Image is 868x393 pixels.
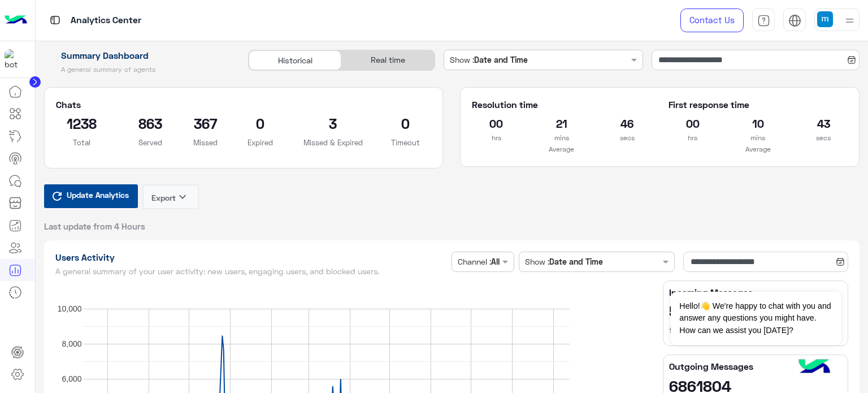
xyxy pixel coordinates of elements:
[44,50,236,61] h1: Summary Dashboard
[57,304,81,313] text: 10,000
[734,132,782,144] p: mins
[757,14,770,27] img: tab
[603,114,652,132] h2: 46
[56,99,432,110] h5: Chats
[124,114,176,132] h2: 863
[193,137,218,148] p: Missed
[55,267,448,276] h5: A general summary of your user activity: new users, engaging users, and blocked users.
[303,114,363,132] h2: 3
[680,8,744,32] a: Contact Us
[843,14,857,28] img: profile
[64,187,132,202] span: Update Analytics
[795,348,834,387] img: hulul-logo.png
[249,50,341,70] div: Historical
[472,114,520,132] h2: 00
[176,190,189,204] i: keyboard_arrow_down
[71,13,141,28] p: Analytics Center
[669,132,717,144] p: hrs
[472,144,651,155] p: Average
[752,8,775,32] a: tab
[603,132,652,144] p: secs
[472,99,651,110] h5: Resolution time
[817,11,833,27] img: userImage
[124,137,176,148] p: Served
[62,374,81,383] text: 6,000
[5,49,25,70] img: 1403182699927242
[799,114,848,132] h2: 43
[380,114,432,132] h2: 0
[44,184,138,208] button: Update Analytics
[669,325,842,336] h6: from [DATE] To [DATE]
[669,114,717,132] h2: 00
[193,114,218,132] h2: 367
[235,114,287,132] h2: 0
[5,8,27,32] img: Logo
[62,339,81,348] text: 8,000
[669,361,842,372] h5: Outgoing Messages
[669,287,842,298] h5: Incoming Messages
[44,65,236,74] h5: A general summary of agents
[537,114,586,132] h2: 21
[380,137,432,148] p: Timeout
[303,137,363,148] p: Missed & Expired
[341,50,434,70] div: Real time
[48,13,62,27] img: tab
[56,114,108,132] h2: 1238
[44,221,145,232] span: Last update from 4 Hours
[799,132,848,144] p: secs
[55,252,448,263] h1: Users Activity
[671,292,841,345] span: Hello!👋 We're happy to chat with you and answer any questions you might have. How can we assist y...
[235,137,287,148] p: Expired
[56,137,108,148] p: Total
[734,114,782,132] h2: 10
[472,132,520,144] p: hrs
[788,14,801,27] img: tab
[142,184,199,209] button: Exportkeyboard_arrow_down
[669,99,848,110] h5: First response time
[669,144,848,155] p: Average
[537,132,586,144] p: mins
[669,302,842,320] h2: 5792119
